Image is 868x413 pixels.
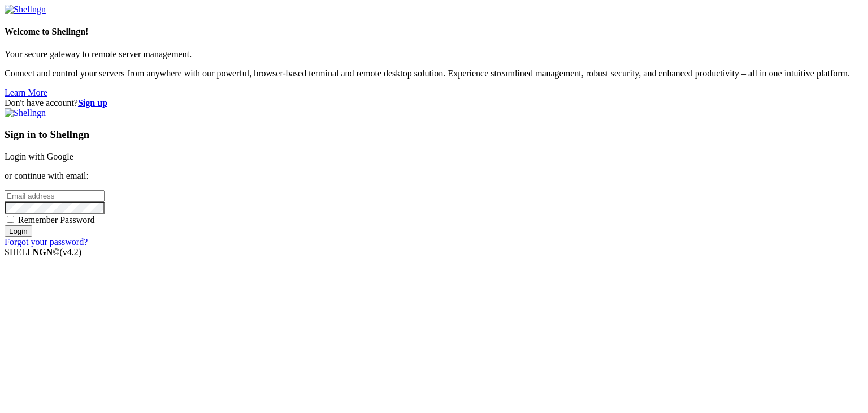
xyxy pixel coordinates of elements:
span: SHELL © [5,247,81,257]
input: Email address [5,190,105,202]
a: Forgot your password? [5,237,88,247]
a: Learn More [5,88,47,97]
p: or continue with email: [5,171,863,181]
input: Remember Password [7,216,14,223]
img: Shellngn [5,5,46,15]
span: 4.2.0 [60,247,82,257]
span: Remember Password [18,215,95,225]
p: Connect and control your servers from anywhere with our powerful, browser-based terminal and remo... [5,68,863,79]
a: Login with Google [5,152,73,161]
div: Don't have account? [5,98,863,108]
h3: Sign in to Shellngn [5,128,863,141]
b: NGN [33,247,53,257]
h4: Welcome to Shellngn! [5,27,863,37]
img: Shellngn [5,108,46,118]
p: Your secure gateway to remote server management. [5,49,863,59]
input: Login [5,225,32,237]
a: Sign up [78,98,107,107]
